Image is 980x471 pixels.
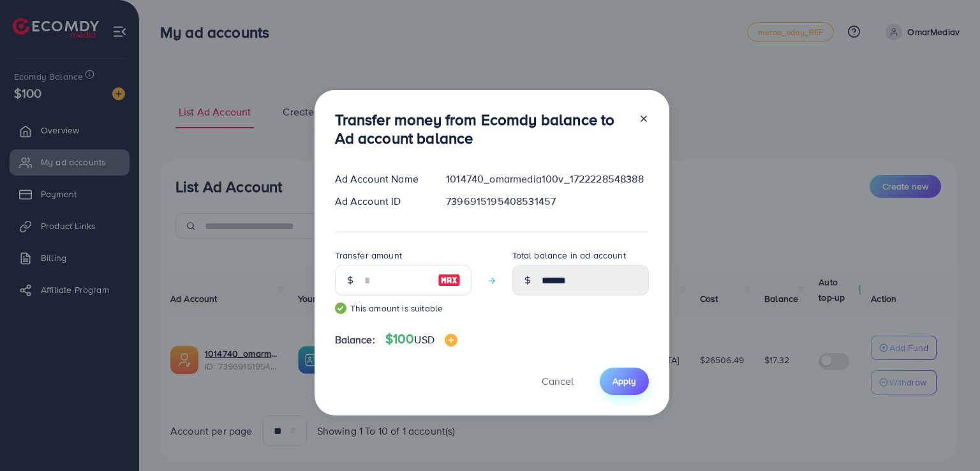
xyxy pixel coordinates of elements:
[414,333,434,347] span: USD
[325,194,436,209] div: Ad Account ID
[926,414,970,461] iframe: Chat
[438,273,461,288] img: image
[335,302,471,315] small: This amount is suitable
[335,110,628,147] h3: Transfer money from Ecomdy balance to Ad account balance
[542,374,574,388] span: Cancel
[436,194,658,209] div: 7396915195408531457
[385,331,457,347] h4: $100
[512,249,626,262] label: Total balance in ad account
[335,333,375,347] span: Balance:
[445,334,457,347] img: image
[335,249,402,262] label: Transfer amount
[335,303,346,314] img: guide
[436,172,658,186] div: 1014740_omarmedia100v_1722228548388
[526,368,590,395] button: Cancel
[612,375,636,387] span: Apply
[600,368,649,395] button: Apply
[325,172,436,186] div: Ad Account Name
